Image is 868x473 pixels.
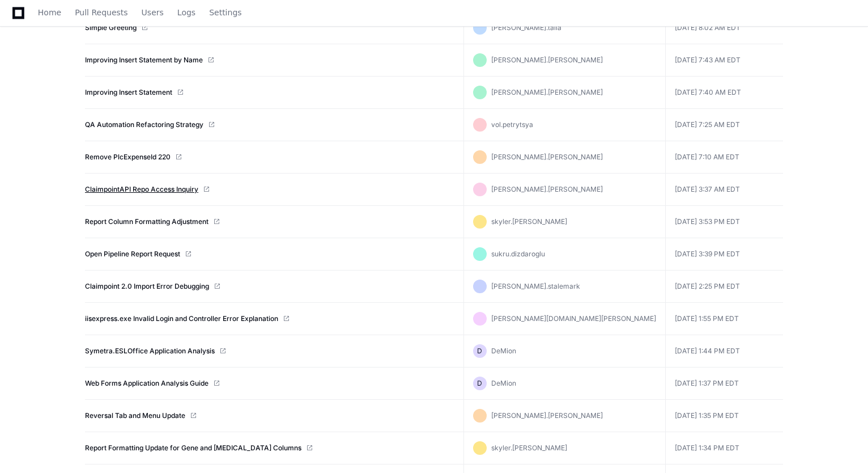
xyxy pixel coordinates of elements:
td: [DATE] 3:39 PM EDT [665,238,783,271]
a: QA Automation Refactoring Strategy [85,120,203,129]
td: [DATE] 1:55 PM EDT [665,303,783,335]
span: [PERSON_NAME].talla [491,23,561,32]
span: Settings [209,9,241,16]
span: [PERSON_NAME].stalemark [491,282,580,290]
td: [DATE] 3:37 AM EDT [665,174,783,206]
span: Users [142,9,164,16]
span: skyler.[PERSON_NAME] [491,217,567,226]
td: [DATE] 1:34 PM EDT [665,432,783,464]
td: [DATE] 1:35 PM EDT [665,400,783,432]
span: [PERSON_NAME].[PERSON_NAME] [491,88,603,96]
span: [PERSON_NAME].[PERSON_NAME] [491,153,603,161]
a: Report Formatting Update for Gene and [MEDICAL_DATA] Columns [85,444,301,453]
h1: D [477,347,482,356]
span: skyler.[PERSON_NAME] [491,444,567,452]
td: [DATE] 7:25 AM EDT [665,109,783,141]
a: Web Forms Application Analysis Guide [85,379,209,388]
td: [DATE] 1:37 PM EDT [665,368,783,400]
span: vol.petrytsya [491,120,533,129]
a: Improving Insert Statement [85,88,172,97]
span: [PERSON_NAME].[PERSON_NAME] [491,185,603,193]
td: [DATE] 7:40 AM EDT [665,77,783,109]
span: [PERSON_NAME].[PERSON_NAME] [491,56,603,64]
span: DeMion [491,347,516,355]
a: Simple Greeting [85,23,137,32]
td: [DATE] 2:25 PM EDT [665,271,783,303]
a: iisexpress.exe Invalid Login and Controller Error Explanation [85,314,278,323]
a: Reversal Tab and Menu Update [85,411,185,420]
span: Home [38,9,61,16]
td: [DATE] 7:10 AM EDT [665,141,783,174]
a: Report Column Formatting Adjustment [85,217,209,226]
a: Improving Insert Statement by Name [85,56,203,65]
span: Logs [177,9,195,16]
span: [PERSON_NAME].[PERSON_NAME] [491,411,603,420]
span: DeMion [491,379,516,387]
a: ClaimpointAPI Repo Access Inquiry [85,185,198,194]
td: [DATE] 1:44 PM EDT [665,335,783,368]
a: Symetra.ESLOffice Application Analysis [85,347,215,356]
h1: D [477,379,482,388]
td: [DATE] 8:02 AM EDT [665,12,783,44]
span: Pull Requests [75,9,127,16]
span: sukru.dizdaroglu [491,250,545,258]
a: Claimpoint 2.0 Import Error Debugging [85,282,209,291]
span: [PERSON_NAME][DOMAIN_NAME][PERSON_NAME] [491,314,656,323]
td: [DATE] 3:53 PM EDT [665,206,783,238]
a: Open Pipeline Report Request [85,250,180,259]
a: Remove PlcExpenseId 220 [85,153,171,162]
td: [DATE] 7:43 AM EDT [665,44,783,77]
